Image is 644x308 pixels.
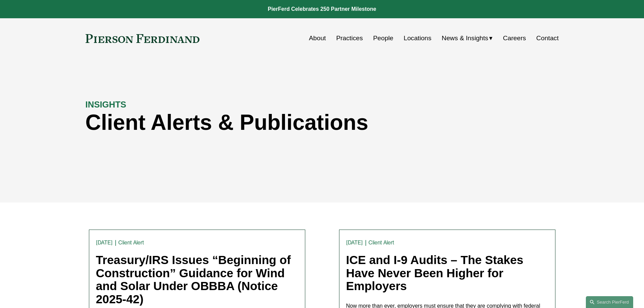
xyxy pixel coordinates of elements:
a: Search this site [586,296,633,308]
a: Treasury/IRS Issues “Beginning of Construction” Guidance for Wind and Solar Under OBBBA (Notice 2... [96,253,291,306]
strong: INSIGHTS [86,100,126,109]
time: [DATE] [96,240,113,245]
a: Contact [536,32,558,45]
a: People [373,32,393,45]
a: Locations [404,32,431,45]
span: News & Insights [442,32,488,44]
time: [DATE] [346,240,363,245]
a: Client Alert [368,239,394,246]
a: Client Alert [118,239,144,246]
a: Careers [503,32,526,45]
a: folder dropdown [442,32,493,45]
h1: Client Alerts & Publications [86,110,440,135]
a: About [309,32,326,45]
a: Practices [336,32,363,45]
a: ICE and I-9 Audits – The Stakes Have Never Been Higher for Employers [346,253,524,292]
